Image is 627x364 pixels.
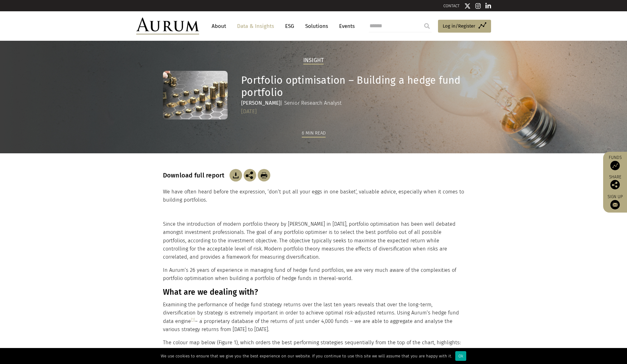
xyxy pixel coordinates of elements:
[163,220,463,261] p: Since the introduction of modern portfolio theory by [PERSON_NAME] in [DATE], portfolio optimisat...
[258,169,270,182] img: Download Article
[303,57,324,65] h2: Insight
[327,275,351,281] span: real-world
[163,71,228,119] img: Portfolio optimisation
[163,171,228,179] h3: Download full report
[244,169,256,182] img: Share this post
[606,194,624,209] a: Sign up
[241,100,280,106] strong: [PERSON_NAME]
[163,266,463,283] p: In Aurum’s 26 years of experience in managing fund of hedge fund portfolios, we are very much awa...
[163,188,464,204] p: We have often heard before the expression, ‘don’t put all your eggs in one basket’, valuable advi...
[163,288,463,297] h3: What are we dealing with?
[302,20,331,32] a: Solutions
[336,20,355,32] a: Events
[464,3,471,9] img: Twitter icon
[302,129,326,138] div: 6 min read
[610,180,620,189] img: Share this post
[230,169,242,182] img: Download Article
[438,20,491,33] a: Log in/Register
[208,20,229,32] a: About
[163,339,463,347] p: The colour map below (Figure 1), which orders the best performing strategies sequentially from th...
[606,155,624,170] a: Funds
[191,317,195,322] a: [1]
[610,161,620,170] img: Access Funds
[485,3,491,9] img: Linkedin icon
[443,3,460,8] a: CONTACT
[421,20,433,32] input: Submit
[443,22,475,30] span: Log in/Register
[241,107,462,116] div: [DATE]
[163,301,463,334] p: Examining the performance of hedge fund strategy returns over the last ten years reveals that ove...
[475,3,481,9] img: Instagram icon
[136,18,199,34] img: Aurum
[455,351,466,361] div: Ok
[282,20,297,32] a: ESG
[241,99,462,107] div: | Senior Research Analyst
[610,200,620,209] img: Sign up to our newsletter
[241,74,462,99] h1: Portfolio optimisation – Building a hedge fund portfolio
[234,20,277,32] a: Data & Insights
[606,175,624,189] div: Share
